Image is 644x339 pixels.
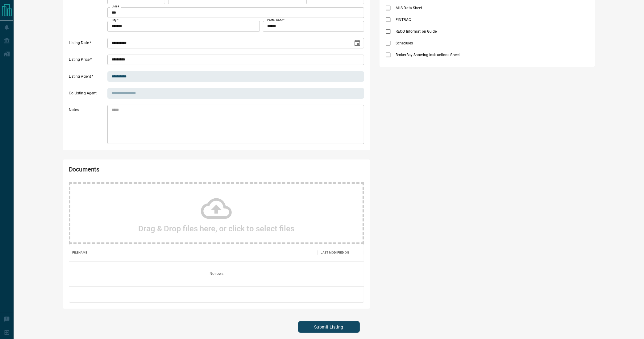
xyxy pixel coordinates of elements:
label: City [112,18,118,22]
div: Last Modified On [318,244,364,261]
span: RECO Information Guide [394,29,438,34]
label: Notes [69,107,106,144]
label: Listing Price [69,57,106,65]
label: Unit # [112,5,119,9]
span: MLS Data Sheet [394,5,424,11]
label: Co Listing Agent [69,91,106,99]
span: Schedules [394,40,414,46]
span: FINTRAC [394,17,413,23]
label: Listing Date [69,40,106,48]
button: Submit Listing [298,321,360,333]
div: Filename [69,244,318,261]
h2: Documents [69,166,246,176]
label: Postal Code [267,18,285,22]
div: Filename [72,244,88,261]
div: Last Modified On [321,244,349,261]
div: Drag & Drop files here, or click to select files [69,182,364,244]
span: BrokerBay Showing Instructions Sheet [394,52,461,58]
button: Choose date, selected date is Sep 17, 2025 [351,37,364,49]
h2: Drag & Drop files here, or click to select files [138,224,294,233]
label: Listing Agent [69,74,106,82]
